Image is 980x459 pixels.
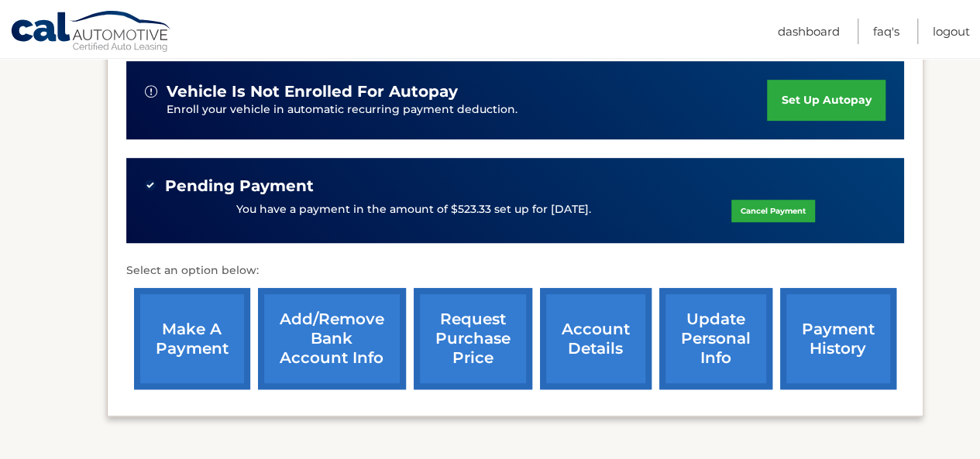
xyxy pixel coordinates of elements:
span: vehicle is not enrolled for autopay [167,82,458,101]
p: Enroll your vehicle in automatic recurring payment deduction. [167,101,768,118]
img: check-green.svg [145,180,156,190]
p: Select an option below: [126,262,904,280]
a: set up autopay [767,80,885,121]
a: Cancel Payment [731,200,815,222]
a: Cal Automotive [10,10,173,55]
img: alert-white.svg [145,85,157,98]
a: Logout [933,19,970,44]
a: Add/Remove bank account info [258,288,406,389]
p: You have a payment in the amount of $523.33 set up for [DATE]. [236,201,591,218]
a: FAQ's [873,19,899,44]
a: update personal info [659,288,772,389]
span: Pending Payment [165,176,314,196]
a: request purchase price [414,288,532,389]
a: account details [540,288,652,389]
a: payment history [780,288,896,389]
a: Dashboard [778,19,840,44]
a: make a payment [134,288,250,389]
